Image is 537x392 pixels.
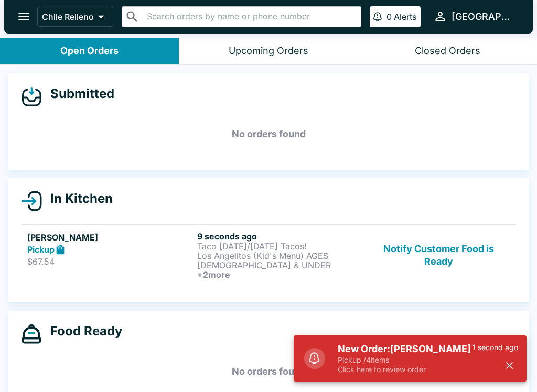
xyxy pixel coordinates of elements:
[27,256,193,267] p: $67.54
[60,45,119,57] div: Open Orders
[197,251,363,270] p: Los Angelitos (Kid's Menu) AGES [DEMOGRAPHIC_DATA] & UNDER
[21,115,516,153] h5: No orders found
[229,45,308,57] div: Upcoming Orders
[42,86,114,102] h4: Submitted
[42,323,122,339] h4: Food Ready
[27,244,55,255] strong: Pickup
[472,343,518,352] p: 1 second ago
[197,231,363,242] h6: 9 seconds ago
[10,3,37,30] button: open drawer
[37,7,113,27] button: Chile Relleno
[42,191,113,206] h4: In Kitchen
[21,224,516,286] a: [PERSON_NAME]Pickup$67.549 seconds agoTaco [DATE]/[DATE] Tacos!Los Angelitos (Kid's Menu) AGES [D...
[197,270,363,279] h6: + 2 more
[27,231,193,244] h5: [PERSON_NAME]
[429,5,520,28] button: [GEOGRAPHIC_DATA]
[338,365,472,374] p: Click here to review order
[42,12,94,22] p: Chile Relleno
[415,45,480,57] div: Closed Orders
[21,353,516,390] h5: No orders found
[144,9,357,24] input: Search orders by name or phone number
[338,343,472,355] h5: New Order: [PERSON_NAME]
[394,12,416,22] p: Alerts
[452,10,516,23] div: [GEOGRAPHIC_DATA]
[197,242,363,251] p: Taco [DATE]/[DATE] Tacos!
[338,355,472,365] p: Pickup / 4 items
[368,231,510,279] button: Notify Customer Food is Ready
[386,12,392,22] p: 0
